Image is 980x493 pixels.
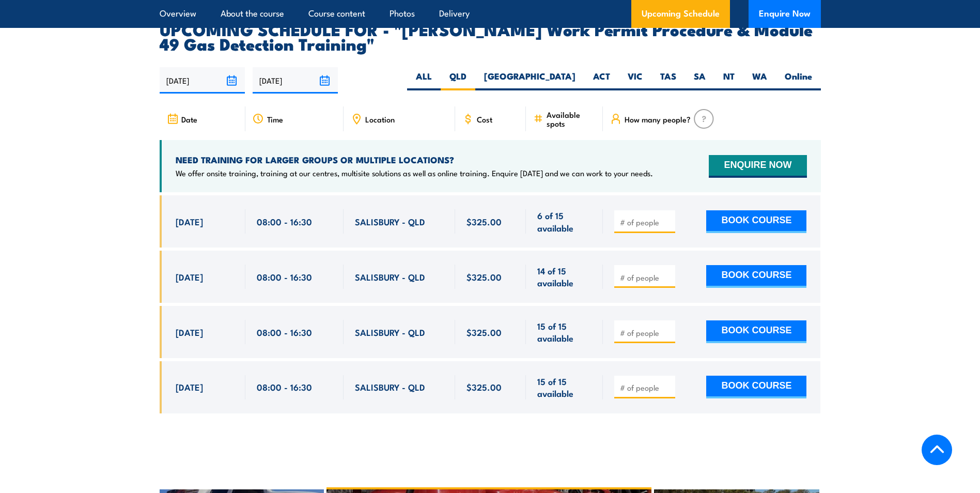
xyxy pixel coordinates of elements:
[537,320,592,344] span: 15 of 15 available
[355,326,425,338] span: SALISBURY - QLD
[584,70,619,90] label: ACT
[176,154,653,165] h4: NEED TRAINING FOR LARGER GROUPS OR MULTIPLE LOCATIONS?
[355,271,425,283] span: SALISBURY - QLD
[625,115,691,124] span: How many people?
[651,70,685,90] label: TAS
[619,70,651,90] label: VIC
[709,155,806,178] button: ENQUIRE NOW
[706,210,806,233] button: BOOK COURSE
[267,115,283,124] span: Time
[257,215,312,227] span: 08:00 - 16:30
[620,217,672,227] input: # of people
[466,271,502,283] span: $325.00
[466,381,502,393] span: $325.00
[176,271,203,283] span: [DATE]
[466,215,502,227] span: $325.00
[355,381,425,393] span: SALISBURY - QLD
[407,70,441,90] label: ALL
[355,215,425,227] span: SALISBURY - QLD
[537,209,592,234] span: 6 of 15 available
[620,272,672,283] input: # of people
[537,375,592,399] span: 15 of 15 available
[160,67,245,94] input: From date
[365,115,395,124] span: Location
[547,110,596,128] span: Available spots
[477,115,492,124] span: Cost
[620,382,672,393] input: # of people
[620,328,672,338] input: # of people
[176,215,203,227] span: [DATE]
[706,320,806,343] button: BOOK COURSE
[253,67,338,94] input: To date
[176,168,653,178] p: We offer onsite training, training at our centres, multisite solutions as well as online training...
[257,326,312,338] span: 08:00 - 16:30
[714,70,743,90] label: NT
[176,326,203,338] span: [DATE]
[466,326,502,338] span: $325.00
[776,70,821,90] label: Online
[706,265,806,288] button: BOOK COURSE
[257,271,312,283] span: 08:00 - 16:30
[257,381,312,393] span: 08:00 - 16:30
[706,376,806,398] button: BOOK COURSE
[475,70,584,90] label: [GEOGRAPHIC_DATA]
[685,70,714,90] label: SA
[160,22,821,51] h2: UPCOMING SCHEDULE FOR - "[PERSON_NAME] Work Permit Procedure & Module 49 Gas Detection Training"
[181,115,197,124] span: Date
[537,265,592,289] span: 14 of 15 available
[176,381,203,393] span: [DATE]
[441,70,475,90] label: QLD
[743,70,776,90] label: WA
